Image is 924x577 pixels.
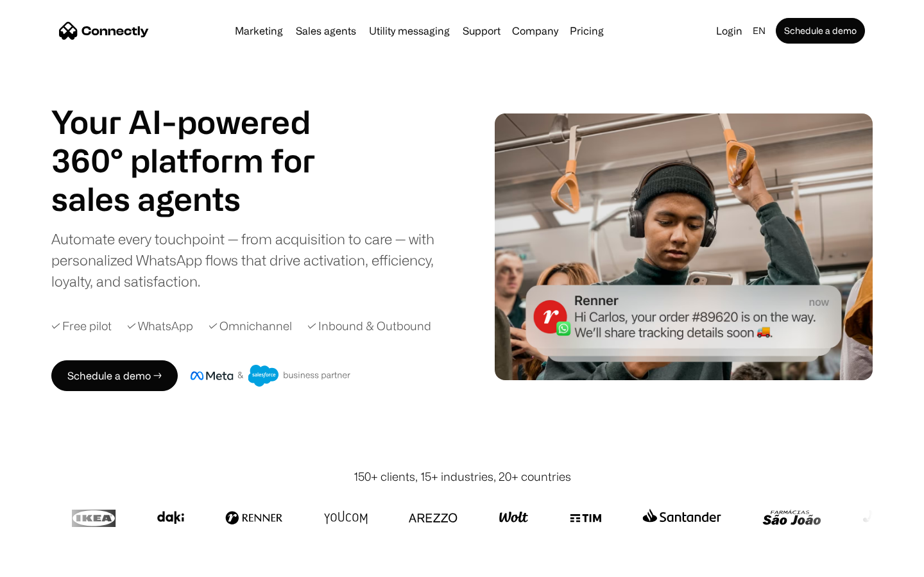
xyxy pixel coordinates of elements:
[51,103,346,180] h1: Your AI-powered 360° platform for
[776,18,865,44] a: Schedule a demo
[711,22,748,40] a: Login
[354,468,571,485] div: 150+ clients, 15+ industries, 20+ countries
[753,22,766,40] div: en
[307,317,431,335] div: ✓ Inbound & Outbound
[291,26,361,36] a: Sales agents
[209,317,292,335] div: ✓ Omnichannel
[458,26,506,36] a: Support
[565,26,609,36] a: Pricing
[512,22,558,40] div: Company
[51,317,112,335] div: ✓ Free pilot
[13,553,77,573] aside: Language selected: English
[127,317,193,335] div: ✓ WhatsApp
[51,360,178,391] a: Schedule a demo →
[230,26,288,36] a: Marketing
[364,26,455,36] a: Utility messaging
[51,228,456,292] div: Automate every touchpoint — from acquisition to care — with personalized WhatsApp flows that driv...
[191,365,351,387] img: Meta and Salesforce business partner badge.
[26,555,77,573] ul: Language list
[51,180,346,218] h1: sales agents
